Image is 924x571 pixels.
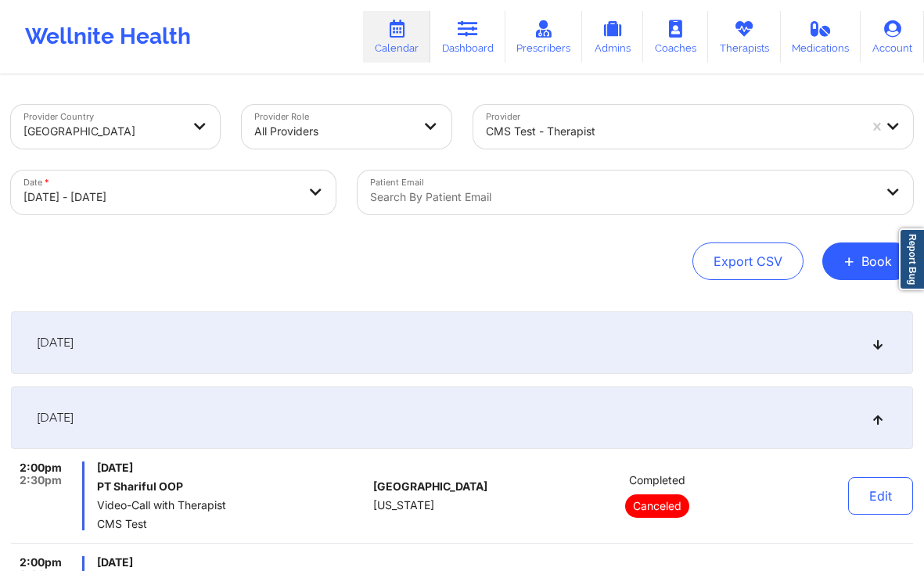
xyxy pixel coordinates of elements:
a: Medications [781,11,861,63]
a: Prescribers [505,11,583,63]
button: Export CSV [692,242,804,280]
span: Video-Call with Therapist [97,499,367,512]
span: [DATE] [37,410,74,426]
span: [DATE] [97,556,367,569]
span: 2:30pm [20,474,62,487]
a: Dashboard [430,11,505,63]
div: [DATE] - [DATE] [23,180,297,214]
a: Therapists [708,11,781,63]
span: [DATE] [97,461,367,474]
p: Canceled [625,494,689,518]
span: [DATE] [37,335,74,350]
button: Edit [848,477,913,515]
span: [US_STATE] [373,499,434,512]
a: Account [861,11,924,63]
div: CMS Test - therapist [486,114,859,149]
span: 2:00pm [20,461,62,474]
span: [GEOGRAPHIC_DATA] [373,480,487,493]
span: + [843,257,855,265]
a: Admins [582,11,643,63]
div: All Providers [254,114,412,149]
a: Coaches [643,11,708,63]
button: +Book [822,242,913,280]
a: Report Bug [899,228,924,290]
span: Completed [629,474,685,487]
a: Calendar [363,11,430,63]
span: 2:00pm [20,556,62,569]
span: CMS Test [97,518,367,530]
h6: PT Shariful OOP [97,480,367,493]
div: [GEOGRAPHIC_DATA] [23,114,182,149]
